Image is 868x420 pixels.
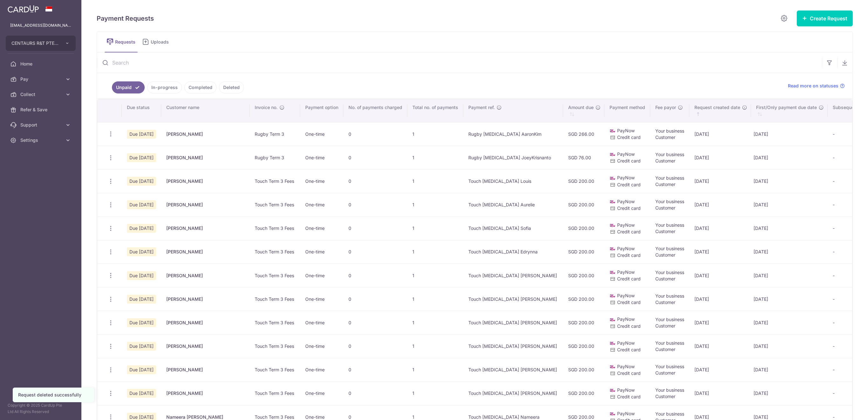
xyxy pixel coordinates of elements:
td: Touch Term 3 Fees [250,334,300,358]
td: [DATE] [689,146,751,169]
td: 0 [343,334,407,358]
th: First/Only payment due date : activate to sort column ascending [751,99,828,122]
span: Credit card [617,158,641,163]
img: paynow-md-4fe65508ce96feda548756c5ee0e473c78d4820b8ea51387c6e4ad89e58a5e61.png [610,175,616,182]
td: SGD 200.00 [563,311,604,334]
td: [PERSON_NAME] [161,382,250,405]
td: One-time [300,334,343,358]
span: Credit card [617,276,641,281]
td: [PERSON_NAME] [161,287,250,311]
span: Requests [115,39,138,45]
th: Customer name [161,99,250,122]
td: Touch [MEDICAL_DATA] [PERSON_NAME] [463,358,563,382]
td: 0 [343,169,407,193]
th: Payment method [604,99,650,122]
span: Settings [20,137,62,143]
td: 0 [343,311,407,334]
td: SGD 200.00 [563,358,604,382]
td: One-time [300,240,343,264]
p: [EMAIL_ADDRESS][DOMAIN_NAME] [10,22,71,29]
td: [DATE] [751,240,828,264]
td: [PERSON_NAME] [161,146,250,169]
span: PayNow [617,411,635,416]
span: Customer [655,252,675,258]
td: Touch Term 3 Fees [250,169,300,193]
span: Customer [655,323,675,328]
span: Due [DATE] [127,318,156,327]
td: [DATE] [689,311,751,334]
span: Your business [655,317,684,322]
span: Payment ref. [468,104,495,111]
span: Due [DATE] [127,177,156,186]
th: No. of payments charged [343,99,407,122]
span: PayNow [617,222,635,228]
td: 1 [407,146,463,169]
img: paynow-md-4fe65508ce96feda548756c5ee0e473c78d4820b8ea51387c6e4ad89e58a5e61.png [610,411,616,417]
span: Uploads [151,39,173,45]
td: [DATE] [689,217,751,240]
span: Amount due [568,104,594,111]
td: One-time [300,146,343,169]
img: paynow-md-4fe65508ce96feda548756c5ee0e473c78d4820b8ea51387c6e4ad89e58a5e61.png [610,340,616,347]
td: 0 [343,287,407,311]
span: Collect [20,91,62,98]
th: Payment ref. [463,99,563,122]
span: Credit card [617,394,641,399]
img: paynow-md-4fe65508ce96feda548756c5ee0e473c78d4820b8ea51387c6e4ad89e58a5e61.png [610,222,616,229]
span: Credit card [617,229,641,234]
th: Payment option [300,99,343,122]
td: Rugby Term 3 [250,122,300,146]
td: 0 [343,240,407,264]
td: One-time [300,311,343,334]
img: paynow-md-4fe65508ce96feda548756c5ee0e473c78d4820b8ea51387c6e4ad89e58a5e61.png [610,293,616,299]
td: Touch [MEDICAL_DATA] Sofia [463,217,563,240]
td: Touch Term 3 Fees [250,382,300,405]
span: Your business [655,246,684,251]
td: [PERSON_NAME] [161,217,250,240]
td: Touch Term 3 Fees [250,311,300,334]
td: Touch Term 3 Fees [250,217,300,240]
td: [DATE] [689,287,751,311]
span: PayNow [617,316,635,322]
span: PayNow [617,246,635,251]
td: [DATE] [751,264,828,287]
td: SGD 200.00 [563,217,604,240]
td: One-time [300,122,343,146]
th: Due status [122,99,161,122]
button: CENTAURS R&T PTE. LTD. [6,36,76,51]
span: Customer [655,205,675,210]
td: [DATE] [751,287,828,311]
span: Credit card [617,182,641,187]
span: PayNow [617,387,635,393]
td: [PERSON_NAME] [161,358,250,382]
td: SGD 200.00 [563,334,604,358]
span: Your business [655,199,684,204]
td: Touch [MEDICAL_DATA] Edrynna [463,240,563,264]
img: paynow-md-4fe65508ce96feda548756c5ee0e473c78d4820b8ea51387c6e4ad89e58a5e61.png [610,246,616,252]
span: Your business [655,340,684,346]
td: [DATE] [689,334,751,358]
span: PayNow [617,364,635,369]
td: [PERSON_NAME] [161,334,250,358]
span: Request created date [694,104,740,111]
td: 1 [407,193,463,217]
td: [DATE] [751,217,828,240]
td: 1 [407,358,463,382]
td: SGD 200.00 [563,264,604,287]
span: Due [DATE] [127,224,156,233]
a: Deleted [219,81,244,93]
input: Search [97,52,822,73]
td: [DATE] [689,358,751,382]
a: Completed [184,81,217,93]
span: Customer [655,229,675,234]
td: [DATE] [689,122,751,146]
div: Request deleted successfully [18,392,89,398]
td: [PERSON_NAME] [161,122,250,146]
span: Customer [655,276,675,281]
td: 1 [407,287,463,311]
td: 0 [343,217,407,240]
td: 1 [407,122,463,146]
td: SGD 76.00 [563,146,604,169]
th: Invoice no. [250,99,300,122]
td: One-time [300,264,343,287]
